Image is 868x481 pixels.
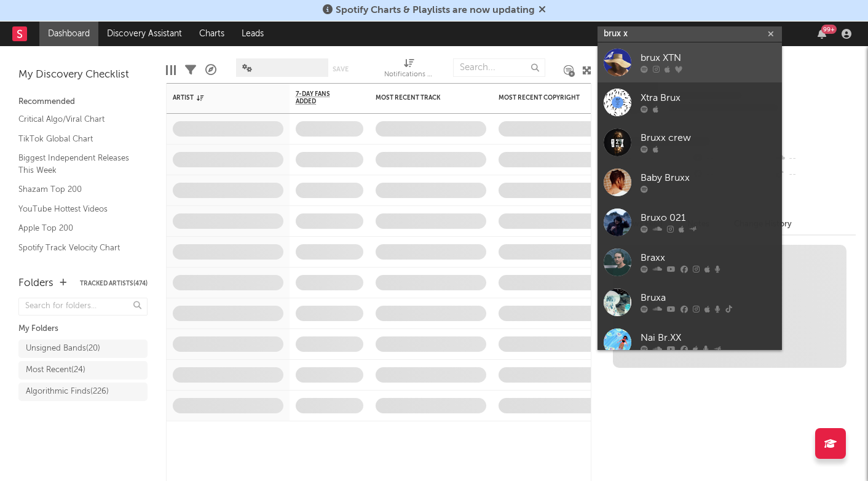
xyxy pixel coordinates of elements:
span: Spotify Charts & Playlists are now updating [336,6,535,15]
a: Critical Algo/Viral Chart [18,113,135,126]
div: 99 + [821,25,837,34]
div: A&R Pipeline [205,52,216,88]
div: Most Recent Copyright [499,94,591,101]
a: YouTube Hottest Videos [18,202,135,216]
div: Xtra Brux [641,91,776,106]
a: Most Recent(24) [18,361,148,380]
div: Artist [173,94,265,101]
div: Unsigned Bands ( 20 ) [26,341,100,356]
div: Recommended [18,95,148,109]
a: Leads [233,22,272,46]
a: brux XTN [598,42,782,82]
button: Save [333,66,349,73]
div: My Folders [18,322,148,336]
a: Bruxo 021 [598,202,782,242]
a: Xtra Brux [598,82,782,122]
input: Search for artists [598,26,782,42]
a: TikTok Global Chart [18,132,135,146]
button: 99+ [818,29,826,39]
a: Bruxa [598,282,782,322]
div: Notifications (Artist) [384,68,433,82]
div: -- [774,151,856,167]
a: Charts [191,22,233,46]
div: Edit Columns [166,52,176,88]
div: Bruxa [641,291,776,306]
a: Dashboard [39,22,98,46]
a: Nai Br.XX [598,322,782,362]
div: Braxx [641,251,776,266]
a: Braxx [598,242,782,282]
input: Search... [453,58,545,77]
div: -- [774,167,856,183]
div: Filters [185,52,196,88]
div: brux XTN [641,51,776,66]
div: Bruxo 021 [641,211,776,226]
div: Folders [18,276,53,291]
div: My Discovery Checklist [18,68,148,82]
div: Baby Bruxx [641,171,776,186]
div: Most Recent Track [376,94,468,101]
a: Baby Bruxx [598,162,782,202]
a: Apple Top 200 [18,221,135,235]
button: Tracked Artists(474) [80,280,148,287]
div: Most Recent ( 24 ) [26,363,85,378]
span: 7-Day Fans Added [296,90,345,105]
a: Spotify Track Velocity Chart [18,241,135,255]
a: Algorithmic Finds(226) [18,383,148,401]
div: Nai Br.XX [641,331,776,346]
input: Search for folders... [18,298,148,316]
a: Biggest Independent Releases This Week [18,151,135,177]
span: Dismiss [539,6,546,15]
a: Discovery Assistant [98,22,191,46]
a: Bruxx crew [598,122,782,162]
div: Bruxx crew [641,131,776,146]
div: Algorithmic Finds ( 226 ) [26,384,109,399]
a: Unsigned Bands(20) [18,340,148,358]
div: Notifications (Artist) [384,52,433,88]
a: Shazam Top 200 [18,183,135,196]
